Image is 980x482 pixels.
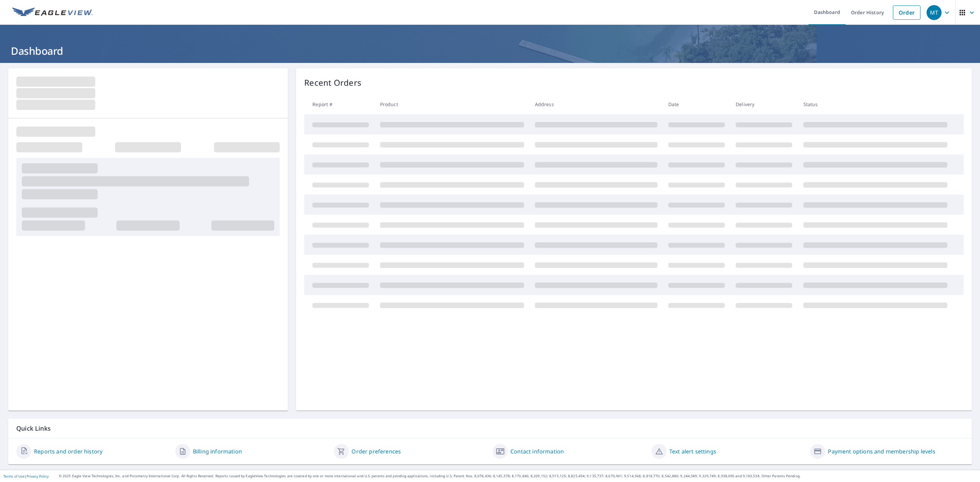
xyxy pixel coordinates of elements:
a: Order preferences [352,447,401,455]
th: Date [663,94,730,114]
p: Recent Orders [304,77,361,89]
a: Contact information [510,447,564,455]
div: MT [927,5,942,20]
a: Order [893,5,920,20]
a: Text alert settings [669,447,716,455]
a: Terms of Use [3,474,24,479]
th: Status [798,94,953,114]
p: Quick Links [16,424,964,433]
a: Privacy Policy [27,474,49,479]
th: Address [529,94,663,114]
p: | [3,474,49,478]
h1: Dashboard [8,44,972,58]
a: Billing information [193,447,242,455]
th: Report # [304,94,374,114]
p: © 2025 Eagle View Technologies, Inc. and Pictometry International Corp. All Rights Reserved. Repo... [59,473,977,479]
th: Delivery [730,94,798,114]
a: Reports and order history [34,447,102,455]
a: Payment options and membership levels [828,447,935,455]
th: Product [375,94,529,114]
img: EV Logo [12,7,93,18]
